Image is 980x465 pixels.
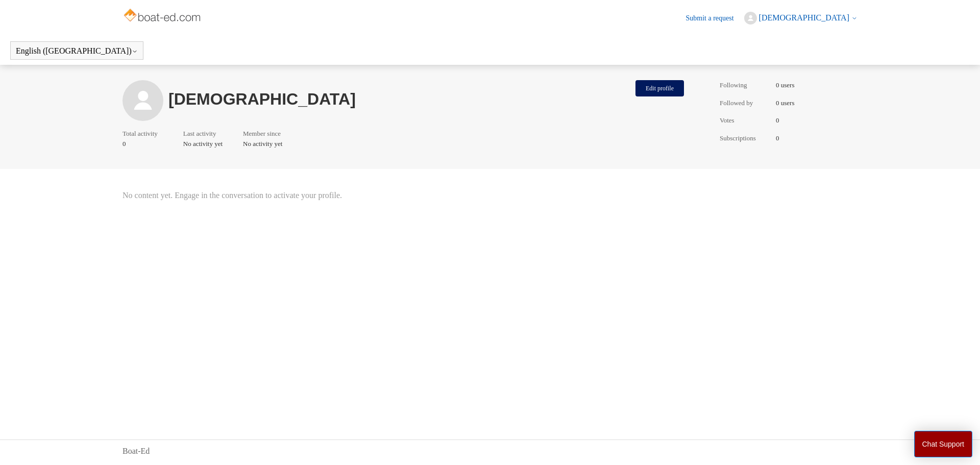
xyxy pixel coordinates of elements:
[16,46,138,56] button: English ([GEOGRAPHIC_DATA])
[759,13,849,22] span: [DEMOGRAPHIC_DATA]
[122,139,163,149] span: 0
[776,80,794,90] span: 0 users
[243,129,281,139] span: Member since
[183,139,223,149] span: No activity yet
[122,6,204,27] img: Boat-Ed Help Center home page
[914,431,973,457] button: Chat Support
[776,115,779,126] span: 0
[720,80,771,90] span: Following
[243,139,286,149] span: No activity yet
[720,98,771,108] span: Followed by
[183,129,217,139] span: Last activity
[686,13,744,23] a: Submit a request
[635,80,684,96] button: Edit profile
[744,12,857,25] button: [DEMOGRAPHIC_DATA]
[122,189,689,202] span: No content yet. Engage in the conversation to activate your profile.
[168,93,630,106] h1: [DEMOGRAPHIC_DATA]
[776,98,794,108] span: 0 users
[720,115,771,126] span: Votes
[776,133,779,143] span: 0
[122,445,150,457] a: Boat-Ed
[122,129,158,139] span: Total activity
[720,133,771,143] span: Subscriptions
